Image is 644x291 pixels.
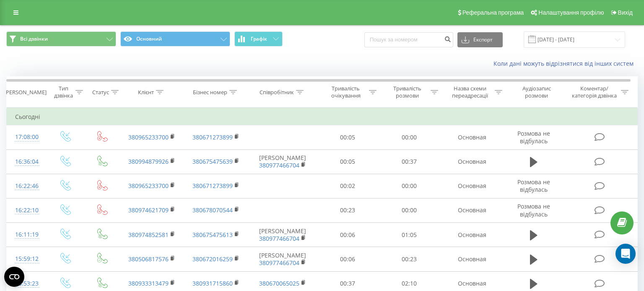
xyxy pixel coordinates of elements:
[615,244,636,264] div: Open Intercom Messenger
[440,247,504,271] td: Основная
[379,223,440,247] td: 01:05
[379,149,440,174] td: 00:37
[260,89,294,96] div: Співробітник
[618,9,633,16] span: Вихід
[20,36,48,42] span: Всі дзвінки
[138,89,154,96] div: Клієнт
[440,149,504,174] td: Основная
[53,85,73,99] div: Тип дзвінка
[7,108,638,125] td: Сьогодні
[440,198,504,222] td: Основная
[386,85,428,99] div: Тривалість розмови
[259,234,299,242] a: 380977466704
[379,247,440,271] td: 00:23
[248,223,317,247] td: [PERSON_NAME]
[128,157,169,165] a: 380994879926
[15,178,38,194] div: 16:22:46
[15,202,38,219] div: 16:22:10
[317,223,379,247] td: 00:06
[517,202,550,218] span: Розмова не відбулась
[493,59,638,67] a: Коли дані можуть відрізнятися вiд інших систем
[259,279,299,287] a: 380670065025
[517,178,550,193] span: Розмова не відбулась
[4,267,24,287] button: Open CMP widget
[538,9,604,16] span: Налаштування профілю
[192,133,233,141] a: 380671273899
[440,174,504,198] td: Основная
[192,231,233,239] a: 380675475613
[234,31,283,46] button: Графік
[128,206,169,214] a: 380974621709
[193,89,227,96] div: Бізнес номер
[317,198,379,222] td: 00:23
[192,157,233,165] a: 380675475639
[248,247,317,271] td: [PERSON_NAME]
[325,85,367,99] div: Тривалість очікування
[128,133,169,141] a: 380965233700
[379,198,440,222] td: 00:00
[317,149,379,174] td: 00:05
[192,279,233,287] a: 380931715860
[128,231,169,239] a: 380974852581
[192,206,233,214] a: 380678070544
[92,89,109,96] div: Статус
[15,251,38,267] div: 15:59:12
[317,174,379,198] td: 00:02
[259,161,299,169] a: 380977466704
[15,129,38,145] div: 17:08:00
[317,247,379,271] td: 00:06
[364,32,453,47] input: Пошук за номером
[379,174,440,198] td: 00:00
[6,31,116,46] button: Всі дзвінки
[448,85,493,99] div: Назва схеми переадресації
[15,227,38,243] div: 16:11:19
[570,85,619,99] div: Коментар/категорія дзвінка
[462,9,524,16] span: Реферальна програма
[192,182,233,190] a: 380671273899
[248,149,317,174] td: [PERSON_NAME]
[379,125,440,149] td: 00:00
[440,125,504,149] td: Основная
[192,255,233,263] a: 380672016259
[251,36,267,42] span: Графік
[128,279,169,287] a: 380933313479
[4,89,47,96] div: [PERSON_NAME]
[457,32,503,47] button: Експорт
[512,85,561,99] div: Аудіозапис розмови
[259,259,299,267] a: 380977466704
[128,255,169,263] a: 380506817576
[517,129,550,145] span: Розмова не відбулась
[317,125,379,149] td: 00:05
[120,31,230,46] button: Основний
[128,182,169,190] a: 380965233700
[440,223,504,247] td: Основная
[15,154,38,170] div: 16:36:04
